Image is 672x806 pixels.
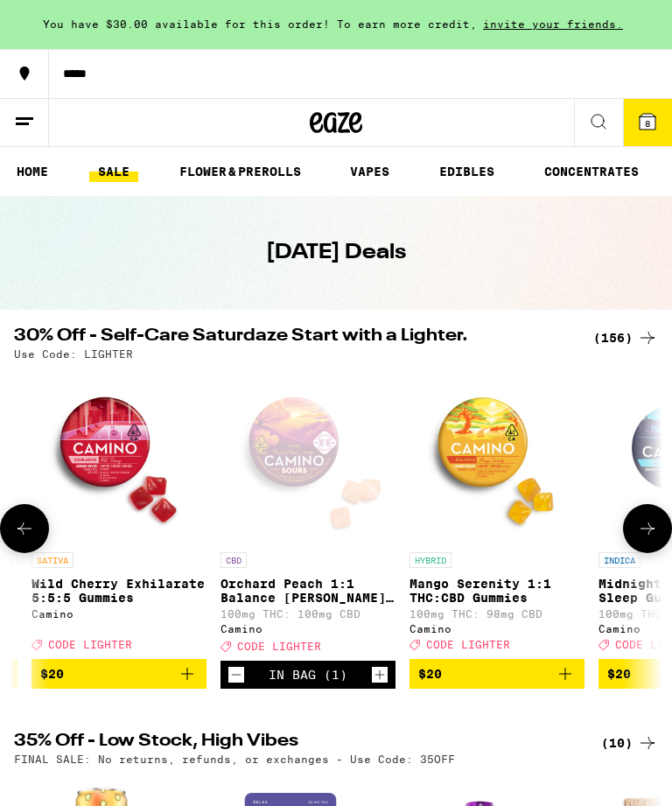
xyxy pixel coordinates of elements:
a: CONCENTRATES [535,161,647,182]
p: CBD [220,552,247,568]
span: invite your friends. [477,18,629,30]
button: 8 [623,99,672,146]
span: $20 [418,667,442,681]
a: EDIBLES [430,161,503,182]
span: CODE LIGHTER [237,641,321,652]
span: $20 [40,667,64,681]
p: FINAL SALE: No returns, refunds, or exchanges - Use Code: 35OFF [14,753,455,765]
a: Open page for Wild Cherry Exhilarate 5:5:5 Gummies from Camino [31,368,206,659]
h2: 30% Off - Self-Care Saturdaze Start with a Lighter. [14,327,572,348]
button: Add to bag [31,659,206,689]
span: You have $30.00 available for this order! To earn more credit, [43,18,477,30]
p: Use Code: LIGHTER [14,348,133,360]
a: Open page for Mango Serenity 1:1 THC:CBD Gummies from Camino [409,368,584,659]
p: Mango Serenity 1:1 THC:CBD Gummies [409,577,584,605]
p: SATIVA [31,552,73,568]
div: In Bag (1) [269,668,347,682]
div: Camino [409,623,584,634]
span: CODE LIGHTER [426,639,510,650]
img: Camino - Mango Serenity 1:1 THC:CBD Gummies [409,368,584,543]
p: INDICA [598,552,640,568]
p: 100mg THC: 100mg CBD [220,608,395,620]
div: Camino [31,608,206,620]
button: Add to bag [409,659,584,689]
button: Increment [371,666,388,683]
p: HYBRID [409,552,451,568]
h1: [DATE] Deals [266,238,406,268]
span: CODE LIGHTER [48,639,132,650]
p: Orchard Peach 1:1 Balance [PERSON_NAME] Gummies [220,577,395,605]
a: VAPES [341,161,398,182]
a: HOME [8,161,57,182]
a: (10) [601,732,658,753]
span: $20 [607,667,631,681]
a: SALE [89,161,138,182]
a: Open page for Orchard Peach 1:1 Balance Sours Gummies from Camino [220,368,395,661]
a: FLOWER & PREROLLS [171,161,310,182]
p: Wild Cherry Exhilarate 5:5:5 Gummies [31,577,206,605]
span: 8 [645,118,650,129]
div: Camino [220,623,395,634]
p: 100mg THC: 98mg CBD [409,608,584,620]
a: (156) [593,327,658,348]
img: Camino - Wild Cherry Exhilarate 5:5:5 Gummies [31,368,206,543]
h2: 35% Off - Low Stock, High Vibes [14,732,572,753]
button: Decrement [227,666,245,683]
